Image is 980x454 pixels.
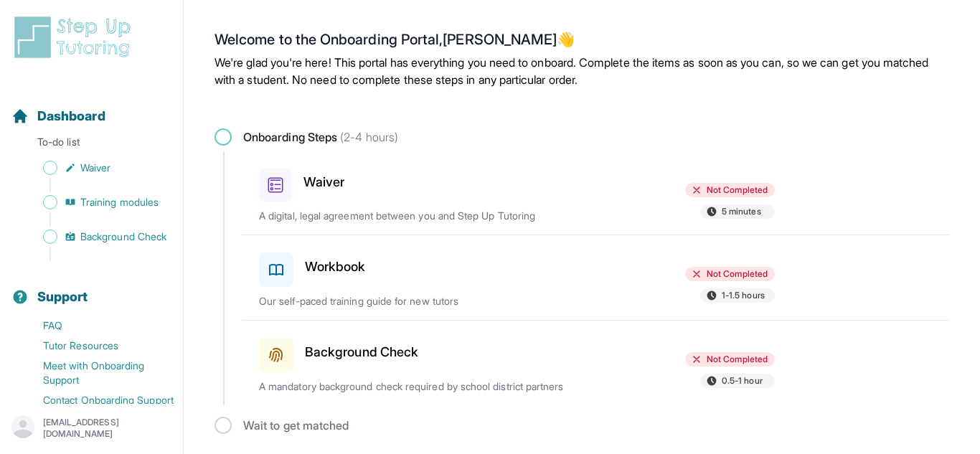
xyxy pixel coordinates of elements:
span: Waiver [80,161,110,175]
p: We're glad you're here! This portal has everything you need to onboard. Complete the items as soo... [215,54,949,88]
a: FAQ [11,316,183,336]
h3: Workbook [305,257,366,277]
button: [EMAIL_ADDRESS][DOMAIN_NAME] [11,415,171,441]
span: (2-4 hours) [337,130,398,144]
a: Tutor Resources [11,336,183,356]
a: Training modules [11,192,183,212]
span: Training modules [80,195,159,209]
span: Not Completed [707,354,768,365]
span: 1-1.5 hours [722,290,765,301]
button: Dashboard [6,83,177,132]
span: Background Check [80,230,166,244]
button: Support [6,264,177,313]
span: Support [37,287,88,307]
p: A mandatory background check required by school district partners [259,379,595,394]
img: logo [11,14,139,60]
p: To-do list [6,135,177,155]
a: Contact Onboarding Support [11,390,183,410]
a: Background Check [11,227,183,247]
p: Our self-paced training guide for new tutors [259,294,595,308]
a: Waiver [11,158,183,178]
span: Onboarding Steps [243,128,398,146]
span: Not Completed [707,184,768,196]
span: Dashboard [37,106,105,126]
p: A digital, legal agreement between you and Step Up Tutoring [259,209,595,223]
a: Meet with Onboarding Support [11,356,183,390]
h3: Waiver [303,172,344,192]
span: 5 minutes [722,206,761,217]
a: Background CheckNot Completed0.5-1 hourA mandatory background check required by school district p... [242,321,949,405]
h2: Welcome to the Onboarding Portal, [PERSON_NAME] 👋 [215,31,949,54]
span: 0.5-1 hour [722,375,763,387]
p: [EMAIL_ADDRESS][DOMAIN_NAME] [43,417,171,440]
h3: Background Check [305,342,418,362]
a: WaiverNot Completed5 minutesA digital, legal agreement between you and Step Up Tutoring [242,151,949,235]
span: Not Completed [707,268,768,280]
a: Dashboard [11,106,105,126]
a: WorkbookNot Completed1-1.5 hoursOur self-paced training guide for new tutors [242,235,949,320]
